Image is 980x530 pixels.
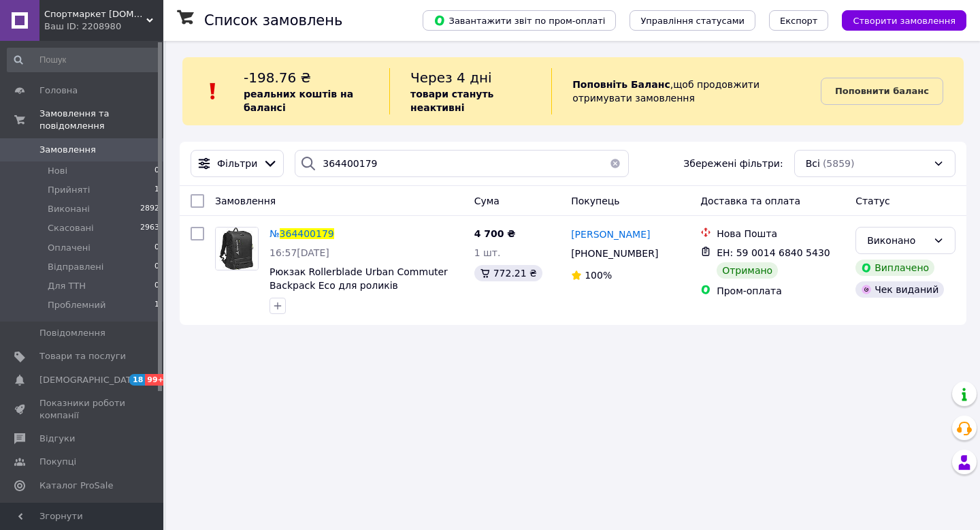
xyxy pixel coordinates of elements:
div: , щоб продовжити отримувати замовлення [551,68,821,114]
button: Завантажити звіт по пром-оплаті [423,10,616,31]
div: Ваш ID: 2208980 [44,20,163,33]
span: 0 [154,280,159,292]
b: товари стануть неактивні [410,89,493,113]
div: Пром-оплата [717,284,845,298]
b: Поповнити баланс [835,86,929,96]
span: 1 [154,299,159,311]
span: [DEMOGRAPHIC_DATA] [39,374,140,386]
span: -198.76 ₴ [244,69,311,86]
span: Доставка та оплата [700,196,800,206]
span: Всі [806,157,820,170]
span: Проблемний [48,299,106,311]
span: Скасовані [48,222,94,234]
span: Замовлення [215,196,276,206]
span: 18 [129,374,145,386]
span: Покупець [571,196,619,206]
span: [PHONE_NUMBER] [571,248,658,259]
span: 1 [154,184,159,196]
a: Створити замовлення [828,14,966,25]
span: Оплачені [48,242,91,254]
span: 1 шт. [474,247,501,258]
span: Головна [39,84,78,97]
span: Збережені фільтри: [683,157,783,170]
span: Повідомлення [39,327,105,339]
span: № [269,228,280,239]
span: Показники роботи компанії [39,397,126,422]
img: :exclamation: [203,81,223,102]
span: Через 4 дні [410,69,492,86]
a: [PERSON_NAME] [571,228,650,241]
a: Рюкзак Rollerblade Urban Commuter Backpack Eco для роликів [269,266,448,291]
img: Фото товару [216,228,258,270]
button: Управління статусами [630,10,755,31]
a: №364400179 [269,228,334,239]
span: 364400179 [280,228,334,239]
span: Виконані [48,203,90,215]
button: Створити замовлення [842,10,966,31]
div: Виплачено [855,260,934,276]
span: 0 [154,242,159,254]
span: Каталог ProSale [39,480,113,492]
span: 2963 [140,222,159,234]
span: Товари та послуги [39,350,126,362]
button: Очистить [602,150,629,177]
input: Пошук за номером замовлення, ПІБ покупця, номером телефону, Email, номером накладної [295,150,629,177]
span: 100% [585,270,612,281]
span: Створити замовлення [853,16,955,26]
span: 4 700 ₴ [474,228,516,239]
span: Управління статусами [640,16,745,26]
span: 16:57[DATE] [269,247,329,258]
span: (5859) [823,158,855,169]
span: Завантажити звіт по пром-оплаті [434,14,605,27]
input: Пошук [7,48,161,72]
div: Виконано [867,233,928,248]
span: ЕН: 59 0014 6840 5430 [717,247,830,258]
span: Замовлення [39,144,96,156]
button: Експорт [769,10,829,31]
span: Покупці [39,456,76,468]
span: Для ТТН [48,280,86,292]
span: Експорт [780,16,818,26]
span: Cума [474,196,500,206]
span: Замовлення та повідомлення [39,108,163,132]
a: Фото товару [215,227,259,270]
div: Отримано [717,262,778,279]
span: 99+ [145,374,167,386]
span: Нові [48,165,67,177]
div: Чек виданий [855,281,944,298]
span: 0 [154,261,159,273]
span: Статус [855,196,890,206]
span: Відгуки [39,433,75,445]
span: Фільтри [217,157,257,170]
span: Спортмаркет Skaut.in.ua [44,8,146,20]
b: Поповніть Баланс [572,79,670,90]
span: 0 [154,165,159,177]
span: Відправлені [48,261,103,273]
b: реальних коштів на балансі [244,89,353,113]
span: 2892 [140,203,159,215]
div: 772.21 ₴ [474,265,542,281]
span: [PERSON_NAME] [571,229,650,240]
h1: Список замовлень [204,12,342,29]
a: Поповнити баланс [821,78,943,105]
span: Прийняті [48,184,90,196]
div: Нова Пошта [717,227,845,240]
